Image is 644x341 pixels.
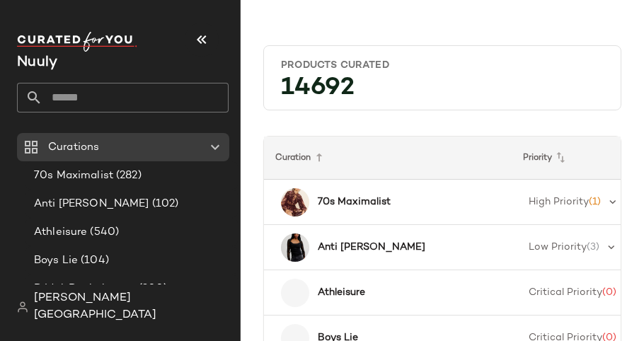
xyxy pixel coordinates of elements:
th: Curation [264,137,512,180]
span: (1) [589,197,601,207]
img: 99308520_061_b [281,188,309,216]
span: Current Company Name [17,55,57,70]
span: (0) [602,287,616,298]
img: cfy_white_logo.C9jOOHJF.svg [17,32,137,52]
span: Critical Priority [529,287,602,298]
span: Curations [48,139,99,156]
span: [PERSON_NAME][GEOGRAPHIC_DATA] [34,290,229,324]
span: (104) [78,253,109,269]
img: 101743532_001_b3 [281,233,309,262]
span: (3) [587,242,599,253]
span: Boys Lie [34,253,78,269]
b: 70s Maximalist [318,195,391,209]
img: svg%3e [17,301,28,313]
span: (540) [87,224,119,241]
span: (102) [149,196,179,212]
span: 70s Maximalist [34,168,113,184]
span: Athleisure [34,224,87,241]
span: Anti [PERSON_NAME] [34,196,149,212]
div: 14692 [270,78,615,104]
span: (200) [136,281,168,297]
b: Athleisure [318,285,365,300]
span: (282) [113,168,142,184]
b: Anti [PERSON_NAME] [318,240,425,255]
span: Low Priority [529,242,587,253]
span: Bridal: Bachelorette [34,281,136,297]
div: Products Curated [281,59,604,72]
span: High Priority [529,197,589,207]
